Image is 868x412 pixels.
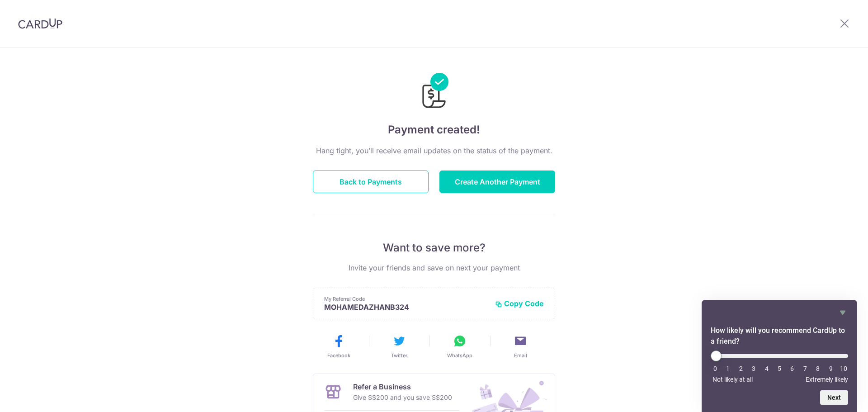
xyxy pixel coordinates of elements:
h4: Payment created! [313,122,555,138]
li: 1 [723,365,732,372]
li: 0 [711,365,720,372]
li: 6 [788,365,797,372]
p: Refer a Business [353,381,452,392]
span: Twitter [391,352,407,359]
button: Copy Code [495,299,544,308]
li: 9 [826,365,835,372]
div: How likely will you recommend CardUp to a friend? Select an option from 0 to 10, with 0 being Not... [711,350,848,383]
img: CardUp [18,18,62,29]
button: Back to Payments [313,170,429,193]
button: Email [494,334,547,359]
li: 8 [813,365,822,372]
p: MOHAMEDAZHANB324 [324,303,488,312]
p: Hang tight, you’ll receive email updates on the status of the payment. [313,145,555,156]
li: 2 [736,365,745,372]
button: Hide survey [837,307,848,318]
li: 4 [762,365,771,372]
button: Create Another Payment [439,170,555,193]
li: 10 [839,365,848,372]
button: Twitter [373,334,426,359]
span: Email [514,352,527,359]
div: How likely will you recommend CardUp to a friend? Select an option from 0 to 10, with 0 being Not... [711,307,848,405]
button: Next question [820,390,848,405]
li: 7 [801,365,810,372]
span: WhatsApp [447,352,472,359]
p: My Referral Code [324,295,488,303]
img: Payments [420,73,448,111]
li: 5 [775,365,784,372]
button: Facebook [312,334,365,359]
p: Give S$200 and you save S$200 [353,392,452,403]
span: Not likely at all [712,376,753,383]
h2: How likely will you recommend CardUp to a friend? Select an option from 0 to 10, with 0 being Not... [711,325,848,347]
span: Extremely likely [806,376,848,383]
li: 3 [749,365,758,372]
p: Invite your friends and save on next your payment [313,262,555,273]
p: Want to save more? [313,241,555,255]
button: WhatsApp [433,334,486,359]
span: Facebook [327,352,350,359]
